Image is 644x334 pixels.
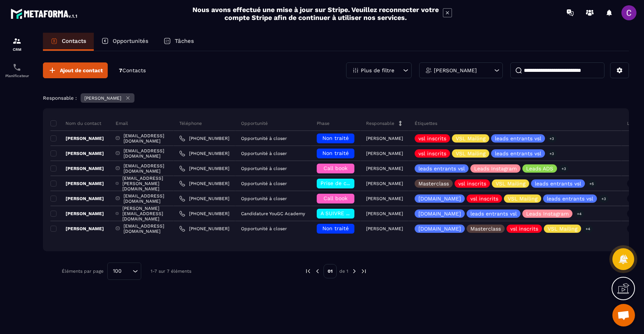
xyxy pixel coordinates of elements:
p: leads entrants vsl [547,196,593,201]
p: [PERSON_NAME] [50,181,104,187]
p: CRM [2,47,32,52]
p: Email [116,120,128,126]
p: Opportunité à closer [241,226,287,231]
p: +5 [587,180,597,188]
div: Ouvrir le chat [612,304,635,326]
p: [DOMAIN_NAME] [418,226,461,231]
span: Prise de contact effectuée [320,180,390,186]
img: formation [12,36,21,46]
p: leads entrants vsl [495,151,541,156]
span: Non traité [322,225,349,231]
p: VSL Mailing [456,151,485,156]
p: vsl inscrits [458,181,486,186]
p: [PERSON_NAME] [50,226,104,232]
p: [PERSON_NAME] [366,166,403,171]
p: [PERSON_NAME] [366,226,403,231]
p: Responsable : [43,95,77,101]
p: Liste [627,120,638,126]
img: prev [314,268,321,275]
p: Planificateur [2,74,32,78]
a: [PHONE_NUMBER] [179,181,229,187]
p: Contacts [62,38,86,44]
button: Ajout de contact [43,62,108,78]
p: [PERSON_NAME] [50,150,104,156]
p: [DOMAIN_NAME] [418,196,461,201]
p: Opportunité à closer [241,166,287,171]
p: Opportunité [241,120,268,126]
p: Opportunité à closer [241,196,287,201]
input: Search for option [124,267,131,275]
p: vsl inscrits [470,196,498,201]
p: +3 [547,135,557,143]
a: Contacts [43,33,94,51]
span: A SUIVRE ⏳ [320,210,353,216]
a: [PHONE_NUMBER] [179,196,229,202]
p: [PERSON_NAME] [50,211,104,217]
p: Phase [317,120,330,126]
span: Non traité [322,135,349,141]
p: +3 [599,195,609,203]
h2: Nous avons effectué une mise à jour sur Stripe. Veuillez reconnecter votre compte Stripe afin de ... [192,6,439,21]
p: [PERSON_NAME] [366,151,403,156]
p: VSL Mailing [508,196,537,201]
p: VSL Mailing [496,181,525,186]
span: Ajout de contact [60,67,103,74]
p: leads entrants vsl [470,211,517,216]
img: next [360,268,367,275]
p: VSL Mailing [456,136,485,141]
p: [PERSON_NAME] [366,136,403,141]
p: [PERSON_NAME] [366,181,403,186]
p: Téléphone [179,120,202,126]
p: [PERSON_NAME] [50,135,104,141]
span: Non traité [322,150,349,156]
p: [PERSON_NAME] [366,211,403,216]
img: prev [305,268,311,275]
p: 1-7 sur 7 éléments [151,269,191,274]
p: +4 [583,225,593,233]
a: schedulerschedulerPlanificateur [2,57,32,83]
p: Masterclass [418,181,449,186]
img: next [351,268,358,275]
a: Opportunités [94,33,156,51]
p: Nom du contact [50,120,101,126]
a: [PHONE_NUMBER] [179,150,229,156]
p: Opportunité à closer [241,181,287,186]
p: +3 [559,165,569,173]
span: Call book [324,195,348,201]
p: Masterclass [470,226,501,231]
p: leads entrants vsl [418,166,465,171]
p: leads entrants vsl [535,181,581,186]
p: [PERSON_NAME] [366,196,403,201]
p: Opportunités [113,38,148,44]
p: 7 [119,67,146,74]
img: logo [11,7,78,20]
p: +4 [574,210,584,218]
p: +3 [547,150,557,158]
p: [PERSON_NAME] [434,68,477,73]
p: [PERSON_NAME] [50,165,104,172]
p: Étiquettes [415,120,437,126]
span: Contacts [122,67,146,73]
p: vsl inscrits [418,136,446,141]
p: Éléments par page [62,269,104,274]
p: Opportunité à closer [241,151,287,156]
p: Opportunité à closer [241,136,287,141]
p: Plus de filtre [361,68,394,73]
a: formationformationCRM [2,31,32,57]
p: vsl inscrits [510,226,538,231]
p: Responsable [366,120,394,126]
p: [PERSON_NAME] [50,196,104,202]
p: leads entrants vsl [495,136,541,141]
p: 01 [324,264,337,278]
span: 100 [110,267,124,275]
a: [PHONE_NUMBER] [179,211,229,217]
p: Candidature YouGC Academy [241,211,305,216]
p: Leads ADS [526,166,553,171]
p: Tâches [175,38,194,44]
a: [PHONE_NUMBER] [179,165,229,172]
p: VSL Mailing [548,226,577,231]
p: vsl inscrits [418,151,446,156]
p: [DOMAIN_NAME] [418,211,461,216]
div: Search for option [107,263,141,280]
span: Call book [324,165,348,171]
